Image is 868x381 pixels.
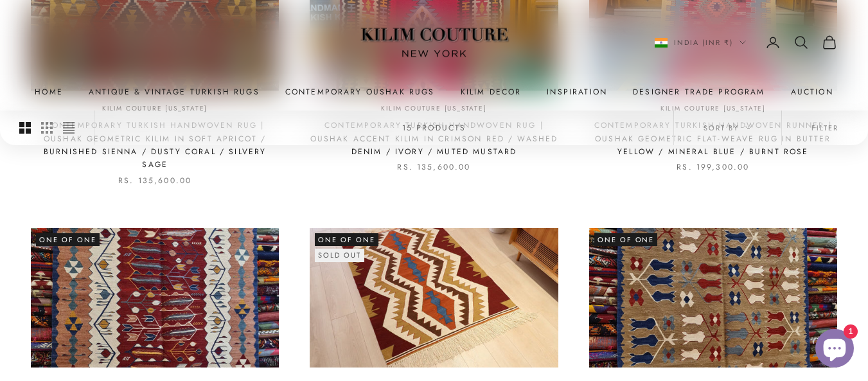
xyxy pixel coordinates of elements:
a: Home [35,85,63,98]
a: Antique & Vintage Turkish Rugs [89,85,260,98]
sale-price: Rs. 135,600.00 [118,174,191,187]
a: Inspiration [547,85,607,98]
span: India (INR ₹) [674,37,733,48]
img: A close-up of the central inky blue diamond on a chevron kilim, which provides a calming contrast... [310,228,558,368]
span: Sort by [704,122,752,134]
nav: Secondary navigation [655,35,837,50]
inbox-online-store-chat: Shopify online store chat [811,329,858,371]
button: Filter [782,111,868,145]
p: 15 products [402,121,466,134]
span: One of One [594,233,658,246]
sale-price: Rs. 199,300.00 [677,161,749,173]
img: India [655,38,668,48]
button: Switch to larger product images [19,111,31,146]
span: One of One [315,233,378,246]
button: Change country or currency [655,37,746,48]
span: One of One [36,233,100,246]
sold-out-badge: Sold out [315,249,364,261]
summary: Kilim Decor [461,85,522,98]
nav: Primary navigation [31,85,837,98]
button: Sort by [674,111,781,145]
sale-price: Rs. 135,600.00 [397,161,470,173]
a: Designer Trade Program [633,85,765,98]
button: Switch to compact product images [63,111,75,146]
a: Auction [791,85,833,98]
button: Switch to smaller product images [41,111,53,146]
a: Contemporary Oushak Rugs [285,85,435,98]
img: Logo of Kilim Couture New York [354,12,515,73]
